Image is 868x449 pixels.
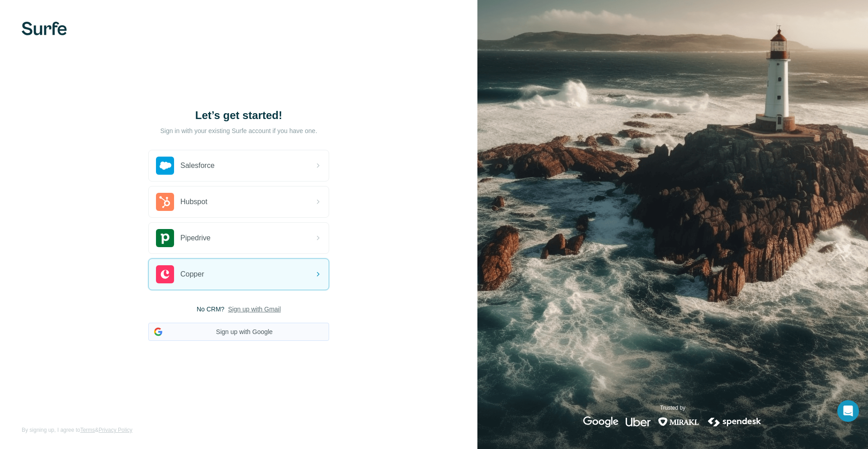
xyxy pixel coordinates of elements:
[148,323,329,341] button: Sign up with Google
[156,265,174,283] img: copper's logo
[197,305,224,314] span: No CRM?
[660,404,685,412] p: Trusted by
[148,108,329,123] h1: Let’s get started!
[80,427,95,433] a: Terms
[99,427,132,433] a: Privacy Policy
[626,416,651,427] img: uber's logo
[156,229,174,247] img: pipedrive's logo
[156,193,174,211] img: hubspot's logo
[837,400,859,422] div: Open Intercom Messenger
[156,157,174,175] img: salesforce's logo
[707,416,763,427] img: spendesk's logo
[583,416,618,427] img: google's logo
[180,160,215,171] span: Salesforce
[22,426,132,434] span: By signing up, I agree to &
[22,22,67,35] img: Surfe's logo
[160,126,317,135] p: Sign in with your existing Surfe account if you have one.
[180,269,204,280] span: Copper
[180,233,211,244] span: Pipedrive
[180,196,208,207] span: Hubspot
[658,416,699,427] img: mirakl's logo
[228,305,281,314] button: Sign up with Gmail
